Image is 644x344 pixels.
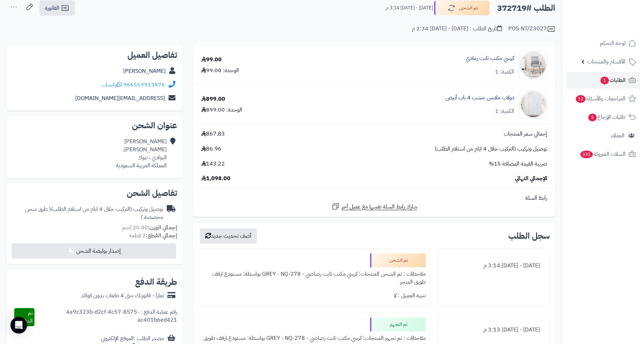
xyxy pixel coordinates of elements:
[466,54,514,62] a: كرسي مكتب ثابت رمادي
[580,149,626,159] span: السلات المتروكة
[575,94,626,104] span: المراجعات والأسئلة
[203,267,426,289] div: ملاحظات : تم الشحن المنتجات: كرسي مكتب ثابت رصاصي - GREY - NQ-278 بواسطة: مستودع ارفف طويق المتجر
[370,253,426,267] div: تم الشحن
[201,160,225,168] span: 143.22
[435,145,547,153] span: توصيل وتركيب (التركيب خلال 4 ايام من استلام الطلب)
[567,90,640,107] a: المراجعات والأسئلة12
[13,51,177,59] h2: تفاصيل العميل
[148,223,177,232] strong: إجمالي الوزن:
[39,0,75,16] a: الفاتورة
[386,5,433,12] small: [DATE] - [DATE] 3:14 م
[495,107,514,115] div: الكمية: 1
[203,289,426,303] div: تنبيه العميل : لا
[123,67,166,75] a: [PERSON_NAME]
[580,151,593,158] span: 331
[600,38,626,48] span: لوحة التحكم
[442,323,545,337] div: [DATE] - [DATE] 3:13 م
[10,317,27,334] div: Open Intercom Messenger
[201,67,239,75] div: الوحدة: 99.00
[129,231,177,240] small: 2 قطعة
[489,160,547,168] span: ضريبة القيمة المضافة 15%
[201,95,225,103] div: 899.00
[200,228,257,244] button: أضف تحديث جديد
[45,4,59,12] span: الفاتورة
[508,25,555,33] div: POS-NT/23027
[600,77,609,84] span: 1
[11,243,176,259] button: إصدار بوليصة الشحن
[520,51,547,79] img: 1750581797-1-90x90.jpg
[567,127,640,144] a: العملاء
[201,56,222,64] div: 99.00
[597,18,637,33] img: logo-2.png
[201,175,230,183] span: 1,098.00
[25,205,163,221] span: ( طرق شحن مخصصة )
[588,112,626,122] span: طلبات الإرجاع
[587,57,626,67] span: الأقسام والمنتجات
[101,81,122,89] a: واتساب
[515,175,547,183] span: الإجمالي النهائي
[196,194,552,202] div: رابط السلة
[611,131,625,140] span: العملاء
[495,68,514,76] div: الكمية: 1
[520,91,547,119] img: 1751790847-1-90x90.jpg
[341,203,417,211] span: شارك رابط السلة نفسها مع عميل آخر
[508,232,550,240] h3: سجل الطلب
[576,95,586,103] span: 12
[13,121,177,130] h2: عنوان الشحن
[588,114,597,121] span: 5
[600,75,626,85] span: الطلبات
[567,35,640,52] a: لوحة التحكم
[116,138,167,169] div: [PERSON_NAME] [PERSON_NAME]، البوادي ، تبوك المملكة العربية السعودية
[567,146,640,162] a: السلات المتروكة331
[370,318,426,331] div: تم التجهيز
[434,1,490,15] button: تم الشحن
[123,81,165,89] a: 966559913876
[13,205,163,221] div: توصيل وتركيب (التركيب خلال 4 ايام من استلام الطلب)
[146,231,177,240] strong: إجمالي القطع:
[81,292,164,300] div: تمارا - فاتورتك حتى 4 دفعات بدون فوائد
[34,308,177,326] div: رقم عملية الدفع : 4a9c323b-d2cf-4c57-8575-ac401b6ed421
[567,72,640,89] a: الطلبات1
[567,109,640,125] a: طلبات الإرجاع5
[122,223,177,232] small: 20.00 كجم
[331,202,417,211] a: شارك رابط السلة نفسها مع عميل آخر
[201,106,242,114] div: الوحدة: 899.00
[442,259,545,273] div: [DATE] - [DATE] 3:14 م
[504,130,547,138] span: إجمالي سعر المنتجات
[201,145,221,153] span: 86.96
[75,94,165,102] a: [EMAIL_ADDRESS][DOMAIN_NAME]
[13,189,177,197] h2: تفاصيل الشحن
[497,1,555,15] h2: الطلب #372719
[412,25,502,33] div: تاريخ الطلب : [DATE] - [DATE] 2:34 م
[446,94,514,102] a: دولاب ملابس خشب 4 باب أبيض
[135,278,177,286] h2: طريقة الدفع
[201,130,225,138] span: 867.83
